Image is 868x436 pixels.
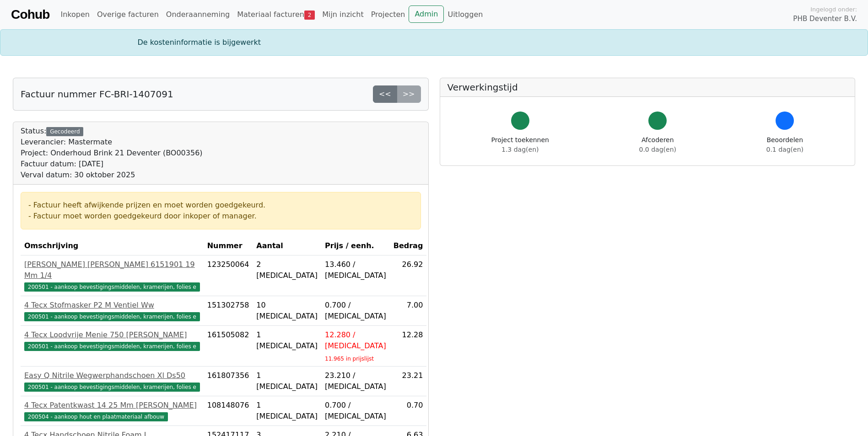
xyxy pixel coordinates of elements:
td: 7.00 [390,296,427,326]
div: 0.700 / [MEDICAL_DATA] [325,300,386,322]
div: Factuur datum: [DATE] [21,159,203,170]
td: 23.21 [390,367,427,396]
a: Overige facturen [93,5,162,24]
a: Admin [409,5,444,23]
td: 123250064 [204,255,253,296]
span: 0.0 dag(en) [639,146,676,153]
div: - Factuur heeft afwijkende prijzen en moet worden goedgekeurd. [28,200,413,211]
a: Mijn inzicht [318,5,367,24]
span: 0.1 dag(en) [766,146,803,153]
div: Easy Q Nitrile Wegwerphandschoen Xl Ds50 [24,370,200,381]
div: - Factuur moet worden goedgekeurd door inkoper of manager. [28,211,413,222]
td: 26.92 [390,255,427,296]
div: Status: [21,126,203,181]
div: 1 [MEDICAL_DATA] [256,370,318,392]
a: Onderaanneming [162,5,233,24]
div: Gecodeerd [46,127,83,136]
div: 1 [MEDICAL_DATA] [256,400,318,422]
a: Cohub [11,4,49,26]
h5: Verwerkingstijd [447,82,848,93]
a: 4 Tecx Stofmasker P2 M Ventiel Ww200501 - aankoop bevestigingsmiddelen, kramerijen, folies e [24,300,200,322]
div: Project toekennen [491,135,549,154]
td: 161505082 [204,326,253,367]
td: 151302758 [204,296,253,326]
div: Verval datum: 30 oktober 2025 [21,170,203,181]
span: 200501 - aankoop bevestigingsmiddelen, kramerijen, folies e [24,342,200,351]
sub: 11.965 in prijslijst [325,356,374,362]
th: Nummer [204,237,253,255]
th: Omschrijving [21,237,204,255]
span: 2 [304,11,315,20]
span: Ingelogd onder: [810,5,857,14]
a: 4 Tecx Patentkwast 14 25 Mm [PERSON_NAME]200504 - aankoop hout en plaatmateriaal afbouw [24,400,200,422]
span: 1.3 dag(en) [501,146,539,153]
a: Inkopen [57,5,93,24]
a: Uitloggen [444,5,486,24]
th: Bedrag [390,237,427,255]
div: Beoordelen [766,135,803,154]
div: Afcoderen [639,135,676,154]
th: Aantal [253,237,321,255]
div: 2 [MEDICAL_DATA] [256,259,318,281]
a: Materiaal facturen2 [233,5,318,24]
td: 0.70 [390,396,427,426]
div: 4 Tecx Stofmasker P2 M Ventiel Ww [24,300,200,311]
h5: Factuur nummer FC-BRI-1407091 [21,89,173,100]
div: 0.700 / [MEDICAL_DATA] [325,400,386,422]
span: 200501 - aankoop bevestigingsmiddelen, kramerijen, folies e [24,282,200,292]
div: 1 [MEDICAL_DATA] [256,330,318,351]
th: Prijs / eenh. [321,237,390,255]
span: 200501 - aankoop bevestigingsmiddelen, kramerijen, folies e [24,312,200,321]
a: [PERSON_NAME] [PERSON_NAME] 6151901 19 Mm 1/4200501 - aankoop bevestigingsmiddelen, kramerijen, f... [24,259,200,292]
a: Projecten [367,5,409,24]
div: 10 [MEDICAL_DATA] [256,300,318,322]
div: [PERSON_NAME] [PERSON_NAME] 6151901 19 Mm 1/4 [24,259,200,281]
a: Easy Q Nitrile Wegwerphandschoen Xl Ds50200501 - aankoop bevestigingsmiddelen, kramerijen, folies e [24,370,200,392]
span: 200501 - aankoop bevestigingsmiddelen, kramerijen, folies e [24,383,200,392]
a: << [373,85,397,103]
div: 12.280 / [MEDICAL_DATA] [325,330,386,351]
div: 23.210 / [MEDICAL_DATA] [325,370,386,392]
div: 13.460 / [MEDICAL_DATA] [325,259,386,281]
td: 161807356 [204,367,253,396]
td: 108148076 [204,396,253,426]
td: 12.28 [390,326,427,367]
span: PHB Deventer B.V. [793,14,857,24]
div: 4 Tecx Patentkwast 14 25 Mm [PERSON_NAME] [24,400,200,411]
div: De kosteninformatie is bijgewerkt [132,37,736,48]
div: Project: Onderhoud Brink 21 Deventer (BO00356) [21,148,203,159]
span: 200504 - aankoop hout en plaatmateriaal afbouw [24,412,168,421]
a: 4 Tecx Loodvrije Menie 750 [PERSON_NAME]200501 - aankoop bevestigingsmiddelen, kramerijen, folies e [24,330,200,351]
div: 4 Tecx Loodvrije Menie 750 [PERSON_NAME] [24,330,200,340]
div: Leverancier: Mastermate [21,137,203,148]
